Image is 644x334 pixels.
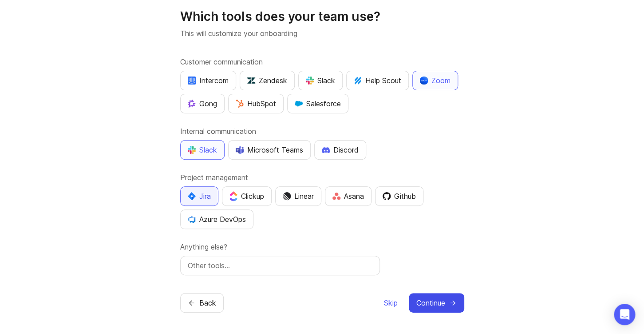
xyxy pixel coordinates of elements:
[287,94,348,113] button: Salesforce
[416,298,445,308] span: Continue
[247,75,287,86] div: Zendesk
[614,304,635,325] div: Open Intercom Messenger
[228,94,284,113] button: HubSpot
[229,191,237,201] img: j83v6vj1tgY2AAAAABJRU5ErkJggg==
[240,71,295,90] button: Zendesk
[188,75,229,86] div: Intercom
[354,76,362,85] img: kV1LT1TqjqNHPtRK7+FoaplE1qRq1yqhg056Z8K5Oc6xxgIuf0oNQ9LelJqbcyPisAf0C9LDpX5UIuAAAAAElFTkSuQmCC
[188,192,196,200] img: svg+xml;base64,PHN2ZyB4bWxucz0iaHR0cDovL3d3dy53My5vcmcvMjAwMC9zdmciIHZpZXdCb3g9IjAgMCA0MC4zNDMgND...
[188,145,217,155] div: Slack
[180,28,464,39] p: This will customize your onboarding
[346,71,409,90] button: Help Scout
[236,98,276,109] div: HubSpot
[180,94,225,113] button: Gong
[283,191,314,201] div: Linear
[180,209,253,229] button: Azure DevOps
[188,76,196,85] img: eRR1duPH6fQxdnSV9IruPjCimau6md0HxlPR81SIPROHX1VjYjAN9a41AAAAAElFTkSuQmCC
[298,71,343,90] button: Slack
[188,146,196,154] img: WIAAAAASUVORK5CYII=
[325,186,371,206] button: Asana
[222,186,272,206] button: Clickup
[409,293,464,313] button: Continue
[180,293,224,313] button: Back
[306,75,335,86] div: Slack
[180,241,464,252] label: Anything else?
[188,215,196,223] img: YKcwp4sHBXAAAAAElFTkSuQmCC
[420,75,450,86] div: Zoom
[275,186,321,206] button: Linear
[412,71,458,90] button: Zoom
[180,56,464,67] label: Customer communication
[236,100,244,108] img: G+3M5qq2es1si5SaumCnMN47tP1CvAZneIVX5dcx+oz+ZLhv4kfP9DwAAAABJRU5ErkJggg==
[180,126,464,137] label: Internal communication
[354,75,401,86] div: Help Scout
[383,192,391,200] img: 0D3hMmx1Qy4j6AAAAAElFTkSuQmCC
[383,191,416,201] div: Github
[180,172,464,183] label: Project management
[199,298,216,308] span: Back
[229,191,264,201] div: Clickup
[375,186,423,206] button: Github
[283,192,291,200] img: Dm50RERGQWO2Ei1WzHVviWZlaLVriU9uRN6E+tIr91ebaDbMKKPDpFbssSuEG21dcGXkrKsuOVPwCeFJSFAIOxgiKgL2sFHRe...
[332,191,364,201] div: Asana
[295,98,341,109] div: Salesforce
[188,100,196,108] img: qKnp5cUisfhcFQGr1t296B61Fm0WkUVwBZaiVE4uNRmEGBFetJMz8xGrgPHqF1mLDIG816Xx6Jz26AFmkmT0yuOpRCAR7zRpG...
[188,214,246,225] div: Azure DevOps
[180,8,464,24] h1: Which tools does your team use?
[295,100,303,108] img: GKxMRLiRsgdWqxrdBeWfGK5kaZ2alx1WifDSa2kSTsK6wyJURKhUuPoQRYzjholVGzT2A2owx2gHwZoyZHHCYJ8YNOAZj3DSg...
[314,140,366,160] button: Discord
[180,71,236,90] button: Intercom
[306,76,314,85] img: WIAAAAASUVORK5CYII=
[383,293,398,313] button: Skip
[236,146,244,153] img: D0GypeOpROL5AAAAAElFTkSuQmCC
[332,193,340,200] img: Rf5nOJ4Qh9Y9HAAAAAElFTkSuQmCC
[228,140,311,160] button: Microsoft Teams
[188,191,211,201] div: Jira
[384,298,398,308] span: Skip
[180,186,218,206] button: Jira
[420,76,428,85] img: xLHbn3khTPgAAAABJRU5ErkJggg==
[180,140,225,160] button: Slack
[188,98,217,109] div: Gong
[247,76,255,85] img: UniZRqrCPz6BHUWevMzgDJ1FW4xaGg2egd7Chm8uY0Al1hkDyjqDa8Lkk0kDEdqKkBok+T4wfoD0P0o6UMciQ8AAAAASUVORK...
[236,145,303,155] div: Microsoft Teams
[322,145,359,155] div: Discord
[322,147,330,153] img: +iLplPsjzba05dttzK064pds+5E5wZnCVbuGoLvBrYdmEPrXTzGo7zG60bLEREEjvOjaG9Saez5xsOEAbxBwOP6dkea84XY9O...
[188,260,372,271] input: Other tools…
